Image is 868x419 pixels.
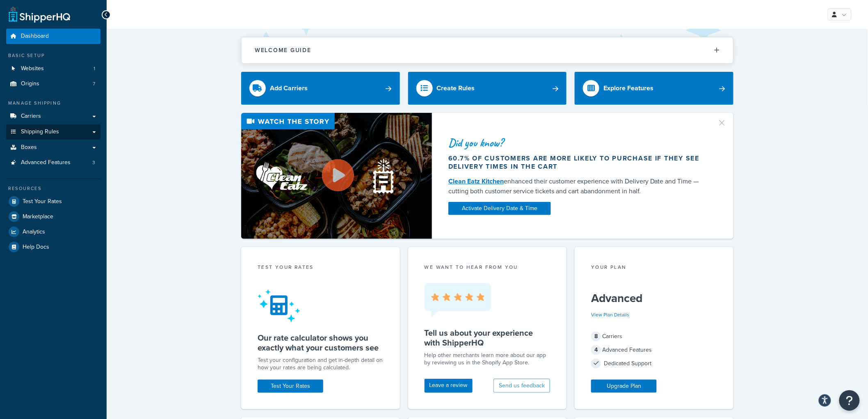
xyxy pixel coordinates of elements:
[425,328,550,348] h5: Tell us about your experience with ShipperHQ
[23,244,49,251] span: Help Docs
[258,263,384,273] div: Test your rates
[241,113,432,239] img: Video thumbnail
[6,224,101,239] a: Analytics
[6,61,101,76] a: Websites1
[448,137,708,149] div: Did you know?
[591,358,717,369] div: Dedicated Support
[21,159,71,166] span: Advanced Features
[408,72,567,105] a: Create Rules
[241,72,400,105] a: Add Carriers
[23,229,45,236] span: Analytics
[92,159,95,166] span: 3
[94,65,95,72] span: 1
[6,52,101,59] div: Basic Setup
[448,176,504,186] a: Clean Eatz Kitchen
[21,144,37,151] span: Boxes
[575,72,733,105] a: Explore Features
[6,76,101,92] li: Origins
[23,213,53,220] span: Marketplace
[258,357,384,371] div: Test your configuration and get in-depth detail on how your rates are being calculated.
[591,292,717,305] h5: Advanced
[6,29,101,44] a: Dashboard
[6,124,101,140] a: Shipping Rules
[591,344,717,356] div: Advanced Features
[448,176,708,196] div: enhanced their customer experience with Delivery Date and Time — cutting both customer service ti...
[93,80,95,87] span: 7
[603,82,653,94] div: Explore Features
[270,82,308,94] div: Add Carriers
[21,33,49,40] span: Dashboard
[591,345,601,355] span: 4
[6,109,101,124] a: Carriers
[258,380,323,393] a: Test Your Rates
[255,47,311,53] h2: Welcome Guide
[493,379,550,393] button: Send us feedback
[839,390,860,411] button: Open Resource Center
[242,37,733,63] button: Welcome Guide
[6,240,101,254] a: Help Docs
[6,155,101,170] a: Advanced Features3
[6,194,101,209] a: Test Your Rates
[6,155,101,170] li: Advanced Features
[591,331,717,342] div: Carriers
[6,100,101,107] div: Manage Shipping
[258,333,384,353] h5: Our rate calculator shows you exactly what your customers see
[21,65,44,72] span: Websites
[591,263,717,273] div: Your Plan
[6,76,101,92] a: Origins7
[425,263,550,271] p: we want to hear from you
[591,311,629,318] a: View Plan Details
[448,154,708,171] div: 60.7% of customers are more likely to purchase if they see delivery times in the cart
[6,140,101,155] a: Boxes
[591,380,657,393] a: Upgrade Plan
[437,82,475,94] div: Create Rules
[425,352,550,366] p: Help other merchants learn more about our app by reviewing us in the Shopify App Store.
[23,198,62,205] span: Test Your Rates
[6,185,101,192] div: Resources
[21,80,39,87] span: Origins
[448,202,551,215] a: Activate Delivery Date & Time
[6,61,101,76] li: Websites
[425,379,473,393] a: Leave a review
[591,332,601,341] span: 8
[21,113,41,120] span: Carriers
[6,209,101,224] a: Marketplace
[21,128,59,135] span: Shipping Rules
